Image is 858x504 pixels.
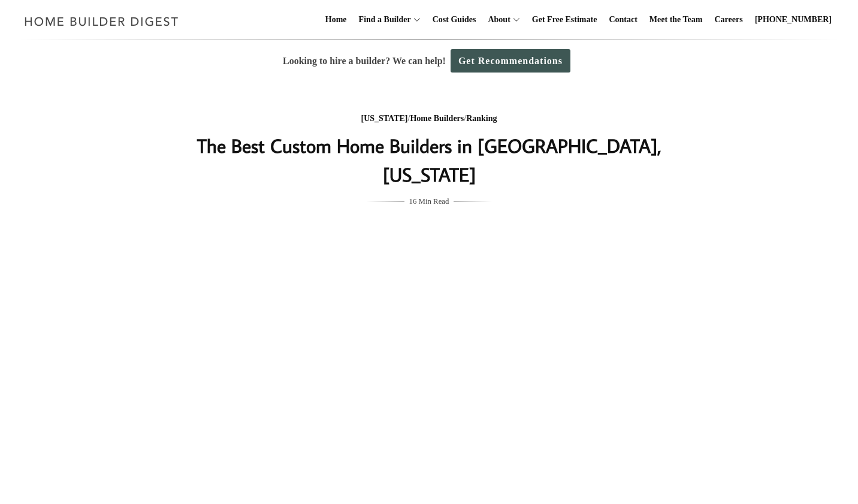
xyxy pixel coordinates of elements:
[409,195,449,208] span: 16 Min Read
[645,1,708,39] a: Meet the Team
[354,1,411,39] a: Find a Builder
[19,10,184,33] img: Home Builder Digest
[190,111,668,126] div: / /
[750,1,836,39] a: [PHONE_NUMBER]
[466,114,497,123] a: Ranking
[321,1,352,39] a: Home
[410,114,464,123] a: Home Builders
[428,1,481,39] a: Cost Guides
[451,49,570,73] a: Get Recommendations
[604,1,642,39] a: Contact
[361,114,407,123] a: [US_STATE]
[483,1,510,39] a: About
[527,1,602,39] a: Get Free Estimate
[710,1,748,39] a: Careers
[190,131,668,189] h1: The Best Custom Home Builders in [GEOGRAPHIC_DATA], [US_STATE]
